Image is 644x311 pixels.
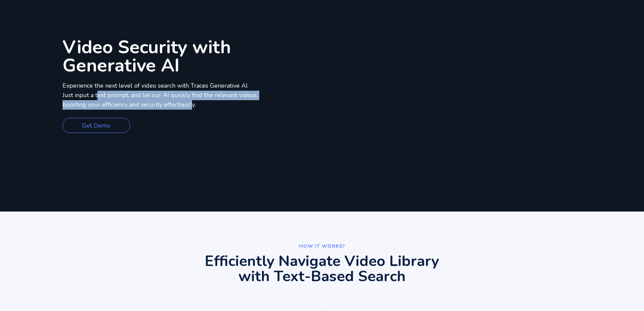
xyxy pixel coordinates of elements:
h2: Efficiently Navigate Video Library with Text-Based Search [63,254,582,284]
strong: Video Security with Generative AI [63,35,231,78]
div: How it works? [238,242,407,250]
p: Experience the next level of video search with Traces Generative AI. Just input a text prompt, an... [63,81,258,110]
a: Get Demo [63,118,130,133]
